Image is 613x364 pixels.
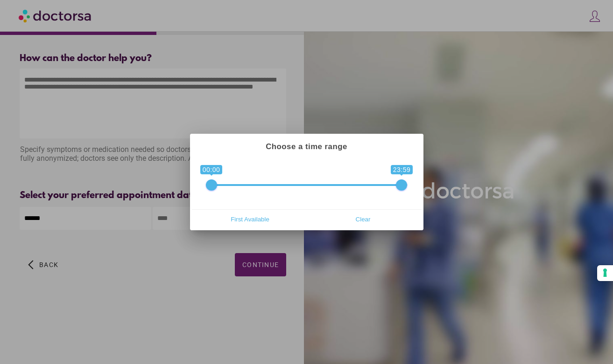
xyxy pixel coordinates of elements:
[307,212,420,227] button: Clear
[200,165,223,174] span: 00:00
[310,212,417,226] span: Clear
[194,212,307,227] button: First Available
[197,212,304,226] span: First Available
[391,165,413,174] span: 23:59
[597,265,613,281] button: Your consent preferences for tracking technologies
[266,142,347,151] strong: Choose a time range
